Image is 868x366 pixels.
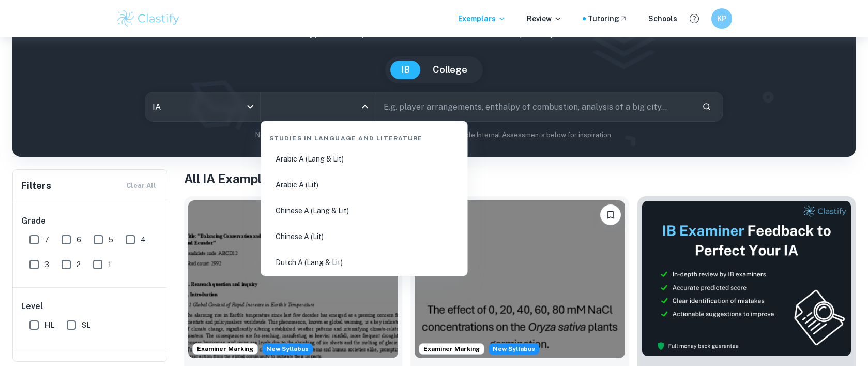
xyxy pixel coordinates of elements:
li: Chinese A (Lit) [265,225,464,248]
span: SL [82,319,90,331]
h6: Filters [21,179,51,193]
span: 7 [44,234,49,245]
button: KP [711,8,732,29]
span: Examiner Marking [193,344,257,354]
a: Tutoring [588,13,628,24]
div: Starting from the May 2026 session, the ESS IA requirements have changed. We created this exempla... [262,343,313,355]
input: E.g. player arrangements, enthalpy of combustion, analysis of a big city... [376,92,694,121]
li: Arabic A (Lang & Lit) [265,147,464,171]
span: 2 [77,259,81,270]
div: Starting from the May 2026 session, the ESS IA requirements have changed. We created this exempla... [489,343,539,355]
span: 1 [108,259,111,270]
div: IA [145,92,260,121]
img: Clastify logo [116,8,181,29]
button: Help and Feedback [686,10,703,27]
button: Bookmark [600,204,621,225]
img: ESS IA example thumbnail: To what extent do diPerent NaCl concentr [415,200,625,358]
li: Dutch A (Lang & Lit) [265,251,464,274]
span: New Syllabus [262,343,313,355]
span: 6 [77,234,81,245]
span: 5 [109,234,113,245]
p: Exemplars [458,13,506,24]
h6: Grade [21,215,160,227]
button: College [422,61,478,79]
img: ESS IA example thumbnail: To what extent do CO2 emissions contribu [188,200,398,358]
span: HL [44,319,54,331]
button: IB [390,61,420,79]
span: Examiner Marking [419,344,484,354]
p: Not sure what to search for? You can always look through our example Internal Assessments below f... [21,130,847,140]
div: Studies in Language and Literature [265,125,464,147]
h1: All IA Examples [184,169,856,188]
li: Arabic A (Lit) [265,173,464,197]
img: Thumbnail [642,200,851,357]
button: Search [698,98,715,115]
span: 4 [141,234,146,245]
span: New Syllabus [489,343,539,355]
li: Chinese A (Lang & Lit) [265,199,464,223]
p: Review [527,13,562,24]
a: Schools [648,13,677,24]
button: Close [358,99,372,114]
h6: Level [21,300,160,313]
span: 3 [44,259,49,270]
h6: KP [715,13,727,24]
